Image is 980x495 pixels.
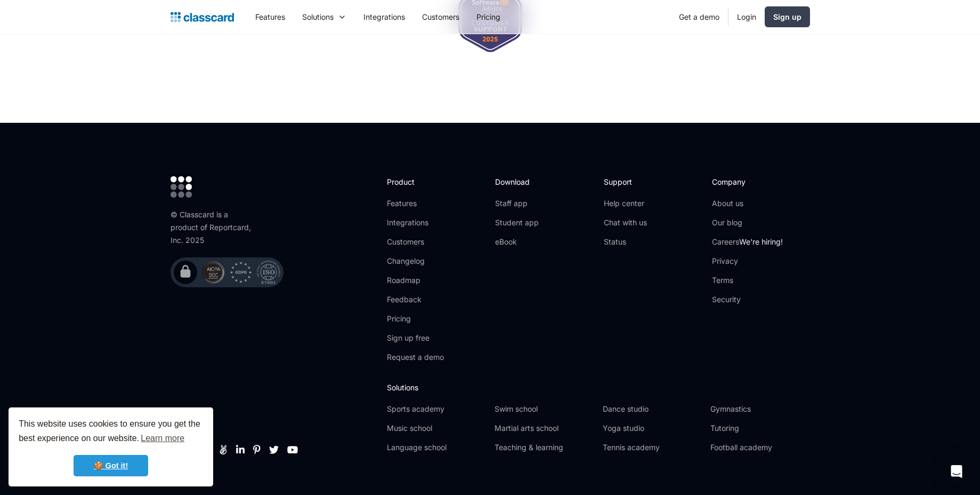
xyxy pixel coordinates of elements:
a: Login [728,5,765,29]
a: Yoga studio [603,423,702,434]
a: Pricing [387,313,444,324]
a: Teaching & learning [495,442,594,453]
a: Staff app [495,198,539,209]
a: Feedback [387,294,444,305]
a: Integrations [387,217,444,228]
a: Our blog [712,217,783,228]
a: Language school [387,442,486,453]
a:  [269,444,279,455]
a: Privacy [712,256,783,266]
a: Changelog [387,256,444,266]
div: Solutions [294,5,355,29]
span: We're hiring! [739,237,783,246]
div: Sign up [773,11,801,22]
a: Customers [414,5,468,29]
a: Get a demo [670,5,728,29]
a: dismiss cookie message [74,455,148,476]
a: About us [712,198,783,209]
a: Chat with us [604,217,647,228]
a: Sign up free [387,333,444,343]
a: Dance studio [603,404,702,414]
div: Open Intercom Messenger [944,459,969,484]
a: Sign up [765,6,810,27]
h2: Solutions [387,382,809,393]
a: Request a demo [387,352,444,363]
a: Gymnastics [710,404,809,414]
h2: Support [604,176,647,187]
div: © Classcard is a product of Reportcard, Inc. 2025 [171,208,256,247]
a: Customers [387,237,444,247]
a: Sports academy [387,404,486,414]
a: home [171,10,234,25]
a: Features [247,5,294,29]
a: Tennis academy [603,442,702,453]
h2: Company [712,176,783,187]
a: Pricing [468,5,509,29]
h2: Product [387,176,444,187]
a: Terms [712,275,783,286]
a: Roadmap [387,275,444,286]
a:  [236,444,245,455]
a:  [287,444,298,455]
a: Features [387,198,444,209]
a: Help center [604,198,647,209]
a: Status [604,237,647,247]
div: cookieconsent [9,407,213,486]
a: eBook [495,237,539,247]
a: CareersWe're hiring! [712,237,783,247]
h2: Download [495,176,539,187]
a: learn more about cookies [139,430,186,446]
a: Integrations [355,5,414,29]
a: Security [712,294,783,305]
a:  [219,444,228,455]
a:  [253,444,261,455]
a: Music school [387,423,486,434]
a: Football academy [710,442,809,453]
span: This website uses cookies to ensure you get the best experience on our website. [19,418,203,446]
a: Swim school [495,404,594,414]
div: Solutions [302,11,334,22]
a: Tutoring [710,423,809,434]
a: Martial arts school [495,423,594,434]
a: Student app [495,217,539,228]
